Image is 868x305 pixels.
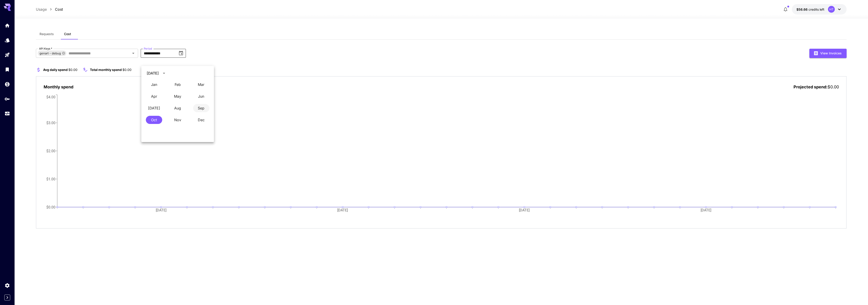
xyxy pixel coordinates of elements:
button: November [169,116,186,124]
div: Wallet [5,81,10,87]
label: API Keys [39,47,52,51]
tspan: [DATE] [337,208,348,212]
a: Usage [36,7,47,12]
div: genart - debug [38,51,66,56]
button: calendar view is open, switch to year view [160,69,168,77]
tspan: $2.00 [46,149,55,153]
span: Cost [64,32,71,36]
button: April [146,92,162,100]
iframe: Chat Widget [845,283,868,305]
tspan: $0.00 [46,205,55,209]
button: August [169,104,186,112]
button: $56.66308HT [792,4,847,15]
a: View Invoices [809,51,847,55]
tspan: [DATE] [701,208,711,212]
button: July [146,104,162,112]
button: Choose date, selected date is Oct 1, 2025 [176,49,186,58]
div: Home [5,23,10,28]
div: Usage [5,109,10,115]
span: $56.66 [796,7,808,11]
div: HT [828,6,835,13]
div: API Keys [5,96,10,102]
span: $0.00 [68,68,77,72]
button: January [146,80,162,89]
nav: breadcrumb [36,7,63,12]
tspan: $4.00 [46,95,55,99]
button: Open [130,50,136,56]
a: Cost [55,7,63,12]
button: View Invoices [809,49,847,58]
span: $0.00 [122,68,131,72]
div: Settings [5,283,10,288]
span: genart - debug [38,51,63,56]
button: March [193,80,209,89]
span: Projected spend: [794,85,828,89]
span: Total monthly spend [90,68,122,72]
div: Models [5,37,10,43]
button: December [193,116,209,124]
tspan: [DATE] [519,208,530,212]
label: Period [144,47,152,51]
tspan: $1.00 [46,177,55,181]
span: Avg daily spend [43,68,68,72]
button: June [193,92,209,100]
div: Playground [5,52,10,58]
button: October [146,116,162,124]
span: credits left [808,7,824,11]
button: Expand sidebar [4,295,10,300]
tspan: [DATE] [156,208,166,212]
div: [DATE] [147,70,159,76]
tspan: $3.00 [46,121,55,125]
p: Monthly spend [44,84,73,90]
div: Library [5,67,10,72]
div: $56.66308 [796,7,824,12]
span: Requests [40,32,54,36]
button: May [169,92,186,100]
button: February [169,80,186,89]
button: September [193,104,209,112]
span: $0.00 [828,85,839,89]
